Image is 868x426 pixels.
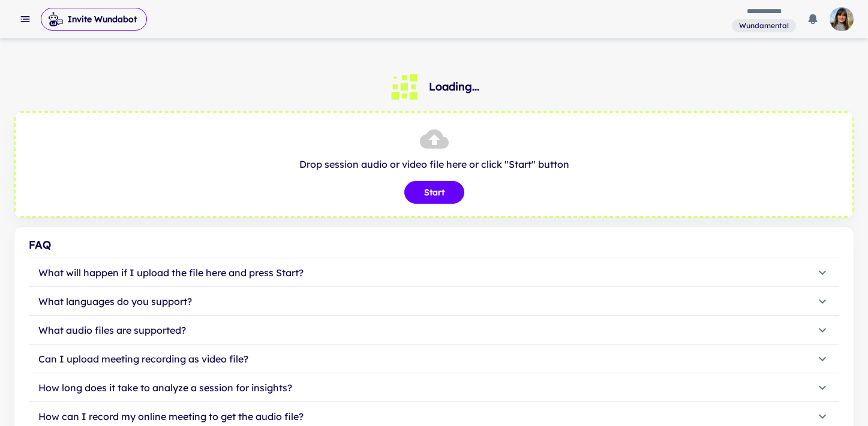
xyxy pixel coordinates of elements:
button: What audio files are supported? [29,316,839,345]
div: FAQ [29,237,839,253]
p: What audio files are supported? [38,323,186,337]
p: Can I upload meeting recording as video file? [38,352,248,366]
p: How can I record my online meeting to get the audio file? [38,409,304,424]
button: Can I upload meeting recording as video file? [29,345,839,373]
span: Wundamental [734,20,794,31]
button: How long does it take to analyze a session for insights? [29,373,839,402]
p: Drop session audio or video file here or click "Start" button [28,157,840,171]
button: What will happen if I upload the file here and press Start? [29,258,839,287]
p: How long does it take to analyze a session for insights? [38,380,292,395]
h6: Loading... [429,78,479,95]
button: Invite Wundabot [41,8,147,31]
button: Start [404,181,464,204]
span: Invite Wundabot to record a meeting [41,7,147,31]
img: photoURL [830,7,854,31]
p: What languages do you support? [38,294,192,309]
span: You are a member of this workspace. Contact your workspace owner for assistance. [732,18,796,33]
button: What languages do you support? [29,287,839,316]
p: What will happen if I upload the file here and press Start? [38,265,304,280]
